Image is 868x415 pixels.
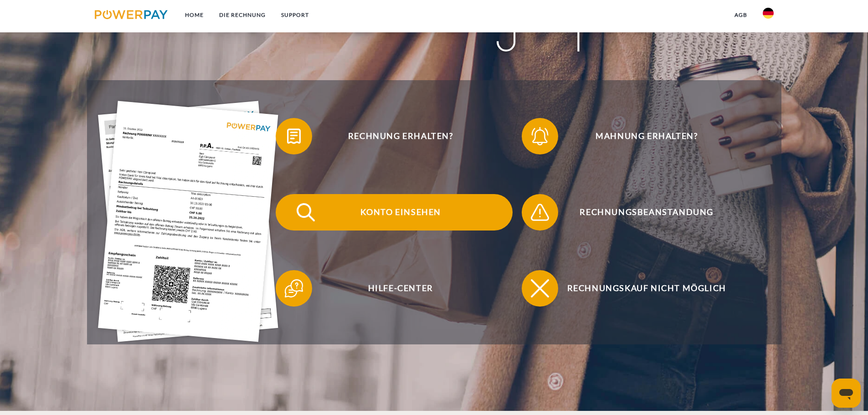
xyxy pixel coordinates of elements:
a: agb [727,7,755,23]
img: qb_bell.svg [529,125,551,148]
span: Konto einsehen [289,194,512,231]
span: Rechnungsbeanstandung [535,194,758,231]
iframe: Schaltfläche zum Öffnen des Messaging-Fensters [832,379,861,408]
span: Mahnung erhalten? [535,118,758,154]
span: Hilfe-Center [289,270,512,307]
span: Rechnungskauf nicht möglich [535,270,758,307]
img: single_invoice_powerpay_de.jpg [98,101,278,342]
img: qb_search.svg [294,201,317,224]
img: qb_help.svg [282,277,305,300]
img: qb_warning.svg [529,201,551,224]
button: Mahnung erhalten? [522,118,759,154]
img: de [763,8,774,19]
img: qb_close.svg [529,277,551,300]
button: Rechnungsbeanstandung [522,194,759,231]
a: SUPPORT [273,7,317,23]
button: Rechnung erhalten? [276,118,513,154]
button: Konto einsehen [276,194,513,231]
button: Hilfe-Center [276,270,513,307]
a: Home [177,7,211,23]
button: Rechnungskauf nicht möglich [522,270,759,307]
a: DIE RECHNUNG [211,7,273,23]
span: Rechnung erhalten? [289,118,512,154]
img: qb_bill.svg [282,125,305,148]
img: logo-powerpay.svg [95,10,168,19]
